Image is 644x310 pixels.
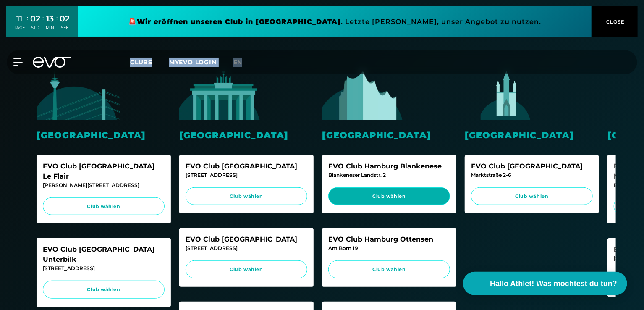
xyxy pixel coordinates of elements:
[194,193,299,200] span: Club wählen
[322,129,456,142] div: [GEOGRAPHIC_DATA]
[463,272,627,295] button: Hallo Athlet! Was möchtest du tun?
[43,265,165,272] div: [STREET_ADDRESS]
[37,129,171,142] div: [GEOGRAPHIC_DATA]
[322,68,406,120] img: evofitness
[328,187,450,205] a: Club wählen
[51,286,157,293] span: Club wählen
[471,161,593,171] div: EVO Club [GEOGRAPHIC_DATA]
[46,25,55,31] div: MIN
[186,187,307,205] a: Club wählen
[479,193,585,200] span: Club wählen
[14,25,25,31] div: TAGE
[605,18,625,26] span: CLOSE
[233,58,253,67] a: en
[46,13,55,25] div: 13
[186,260,307,278] a: Club wählen
[186,244,307,252] div: [STREET_ADDRESS]
[186,171,307,179] div: [STREET_ADDRESS]
[27,13,29,36] div: :
[186,234,307,244] div: EVO Club [GEOGRAPHIC_DATA]
[179,129,314,142] div: [GEOGRAPHIC_DATA]
[465,129,599,142] div: [GEOGRAPHIC_DATA]
[43,281,165,299] a: Club wählen
[194,266,299,273] span: Club wählen
[130,58,152,66] span: Clubs
[43,161,165,181] div: EVO Club [GEOGRAPHIC_DATA] Le Flair
[43,244,165,265] div: EVO Club [GEOGRAPHIC_DATA] Unterbilk
[233,58,243,66] span: en
[31,25,41,31] div: STD
[60,13,70,25] div: 02
[328,161,450,171] div: EVO Club Hamburg Blankenese
[328,244,450,252] div: Am Born 19
[43,197,165,215] a: Club wählen
[490,278,617,289] span: Hallo Athlet! Was möchtest du tun?
[328,260,450,278] a: Club wählen
[60,25,70,31] div: SEK
[51,203,157,210] span: Club wählen
[336,193,442,200] span: Club wählen
[31,13,41,25] div: 02
[14,13,25,25] div: 11
[328,171,450,179] div: Blankeneser Landstr. 2
[186,161,307,171] div: EVO Club [GEOGRAPHIC_DATA]
[179,68,263,120] img: evofitness
[43,181,165,189] div: [PERSON_NAME][STREET_ADDRESS]
[328,234,450,244] div: EVO Club Hamburg Ottensen
[471,187,593,205] a: Club wählen
[43,13,44,36] div: :
[465,68,549,120] img: evofitness
[37,68,120,120] img: evofitness
[169,58,217,66] a: MYEVO LOGIN
[592,6,638,37] button: CLOSE
[336,266,442,273] span: Club wählen
[130,58,169,66] a: Clubs
[471,171,593,179] div: Marktstraße 2-6
[57,13,58,36] div: :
